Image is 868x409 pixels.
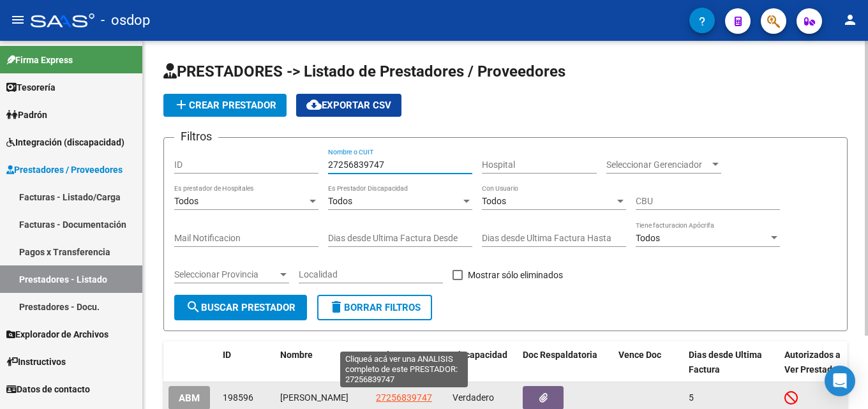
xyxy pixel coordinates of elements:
span: Padrón [6,108,47,122]
span: Explorador de Archivos [6,327,108,341]
span: Todos [174,196,198,206]
h3: Filtros [174,128,218,145]
span: - osdop [101,6,150,34]
span: Seleccionar Gerenciador [606,160,710,170]
span: Prestadores / Proveedores [6,163,123,177]
datatable-header-cell: Autorizados a Ver Prestador [779,341,849,383]
button: Buscar Prestador [174,295,307,320]
button: Exportar CSV [296,94,401,117]
span: Discapacidad [453,350,507,360]
span: Instructivos [6,355,66,369]
datatable-header-cell: Nombre [275,341,371,383]
div: [PERSON_NAME] [280,390,366,405]
span: Exportar CSV [306,100,391,111]
button: Crear Prestador [163,94,287,117]
mat-icon: search [186,299,201,315]
span: Datos de contacto [6,382,90,396]
span: 198596 [223,392,253,403]
span: Dias desde Ultima Factura [689,350,762,375]
span: 5 [689,392,694,403]
span: Tesorería [6,80,56,94]
span: Mostrar sólo eliminados [468,267,563,283]
mat-icon: menu [10,12,26,27]
div: Open Intercom Messenger [825,366,855,396]
span: Crear Prestador [174,100,276,111]
span: Verdadero [453,392,494,403]
span: Todos [482,196,506,206]
span: Doc Respaldatoria [523,350,597,360]
mat-icon: delete [329,299,344,315]
datatable-header-cell: Discapacidad [447,341,518,383]
span: ID [223,350,231,360]
mat-icon: add [174,97,189,112]
span: Todos [636,233,660,243]
button: Borrar Filtros [317,295,432,320]
span: Borrar Filtros [329,302,421,313]
datatable-header-cell: Cuit [371,341,447,383]
datatable-header-cell: ID [218,341,275,383]
span: 27256839747 [376,392,432,403]
span: Vence Doc [618,350,661,360]
datatable-header-cell: Dias desde Ultima Factura [684,341,779,383]
datatable-header-cell: Doc Respaldatoria [518,341,613,383]
span: Autorizados a Ver Prestador [784,350,841,375]
span: Buscar Prestador [186,302,296,313]
span: ABM [179,392,200,404]
datatable-header-cell: Vence Doc [613,341,684,383]
span: Firma Express [6,53,73,67]
span: Integración (discapacidad) [6,135,124,149]
span: PRESTADORES -> Listado de Prestadores / Proveedores [163,63,565,80]
mat-icon: cloud_download [306,97,322,112]
span: Cuit [376,350,393,360]
span: Todos [328,196,352,206]
span: Nombre [280,350,313,360]
mat-icon: person [842,12,858,27]
span: Seleccionar Provincia [174,269,278,280]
